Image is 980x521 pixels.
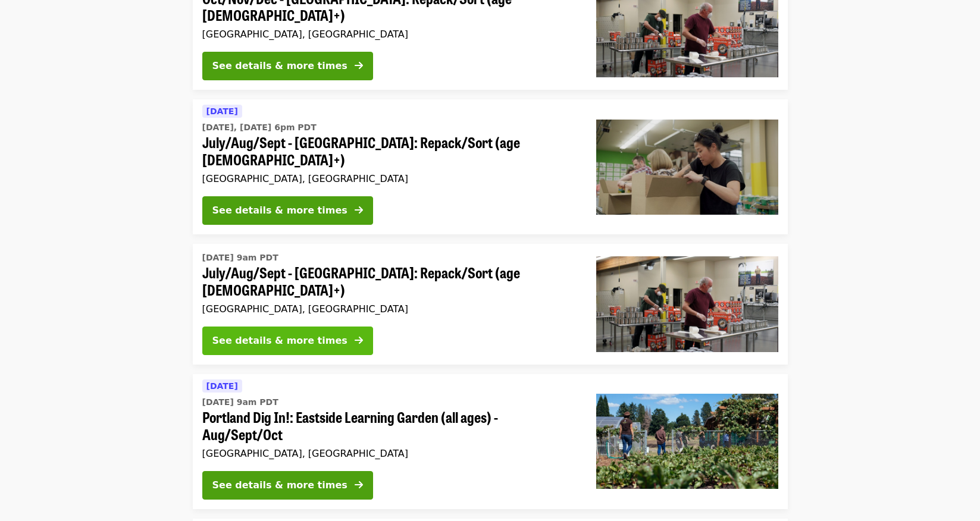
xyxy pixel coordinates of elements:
i: arrow-right icon [355,335,363,346]
i: arrow-right icon [355,479,363,491]
div: See details & more times [212,478,347,492]
a: See details for "July/Aug/Sept - Portland: Repack/Sort (age 8+)" [193,99,788,234]
img: July/Aug/Sept - Portland: Repack/Sort (age 16+) organized by Oregon Food Bank [596,256,778,351]
div: See details & more times [212,59,347,73]
div: [GEOGRAPHIC_DATA], [GEOGRAPHIC_DATA] [202,173,577,184]
button: See details & more times [202,327,373,355]
div: [GEOGRAPHIC_DATA], [GEOGRAPHIC_DATA] [202,29,577,40]
div: [GEOGRAPHIC_DATA], [GEOGRAPHIC_DATA] [202,303,577,315]
time: [DATE], [DATE] 6pm PDT [202,121,317,134]
button: See details & more times [202,196,373,225]
span: Portland Dig In!: Eastside Learning Garden (all ages) - Aug/Sept/Oct [202,409,577,443]
div: See details & more times [212,334,347,348]
i: arrow-right icon [355,205,363,216]
a: See details for "Portland Dig In!: Eastside Learning Garden (all ages) - Aug/Sept/Oct" [193,374,788,509]
button: See details & more times [202,471,373,500]
span: [DATE] [206,106,238,116]
span: July/Aug/Sept - [GEOGRAPHIC_DATA]: Repack/Sort (age [DEMOGRAPHIC_DATA]+) [202,134,577,168]
span: [DATE] [206,381,238,391]
time: [DATE] 9am PDT [202,396,278,409]
img: Portland Dig In!: Eastside Learning Garden (all ages) - Aug/Sept/Oct organized by Oregon Food Bank [596,394,778,489]
span: July/Aug/Sept - [GEOGRAPHIC_DATA]: Repack/Sort (age [DEMOGRAPHIC_DATA]+) [202,264,577,299]
time: [DATE] 9am PDT [202,252,278,264]
div: See details & more times [212,203,347,218]
a: See details for "July/Aug/Sept - Portland: Repack/Sort (age 16+)" [193,244,788,365]
button: See details & more times [202,52,373,80]
img: July/Aug/Sept - Portland: Repack/Sort (age 8+) organized by Oregon Food Bank [596,120,778,215]
i: arrow-right icon [355,60,363,71]
div: [GEOGRAPHIC_DATA], [GEOGRAPHIC_DATA] [202,448,577,459]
